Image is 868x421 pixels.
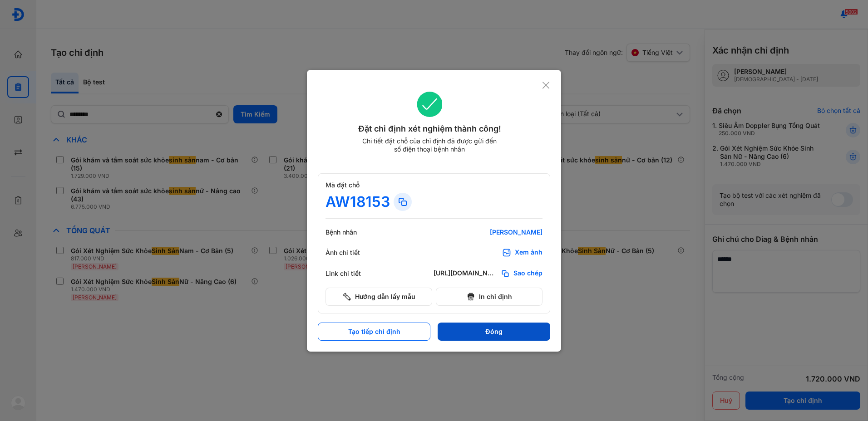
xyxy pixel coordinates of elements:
[325,288,432,306] button: Hướng dẫn lấy mẫu
[318,122,542,135] div: Đặt chỉ định xét nghiệm thành công!
[515,248,542,257] div: Xem ảnh
[436,288,542,306] button: In chỉ định
[325,228,380,236] div: Bệnh nhân
[434,228,542,236] div: [PERSON_NAME]
[325,193,390,211] div: AW18153
[438,323,550,341] button: Đóng
[325,181,542,189] div: Mã đặt chỗ
[358,137,501,153] div: Chi tiết đặt chỗ của chỉ định đã được gửi đến số điện thoại bệnh nhân
[434,269,497,278] div: [URL][DOMAIN_NAME]
[318,323,430,341] button: Tạo tiếp chỉ định
[325,269,380,278] div: Link chi tiết
[325,249,380,257] div: Ảnh chi tiết
[513,269,542,278] span: Sao chép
